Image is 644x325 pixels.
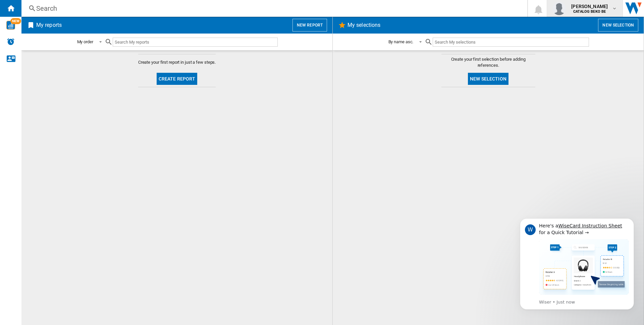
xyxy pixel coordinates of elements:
[77,39,93,44] div: My order
[388,39,414,44] div: By name asc.
[36,4,510,13] div: Search
[6,21,15,30] img: wise-card.svg
[35,19,63,32] h2: My reports
[598,19,638,32] button: New selection
[468,73,508,85] button: New selection
[433,38,589,47] input: Search My selections
[571,3,608,10] span: [PERSON_NAME]
[552,2,566,15] img: profile.jpg
[292,19,327,32] button: New report
[441,56,535,68] span: Create your first selection before adding references.
[138,59,216,65] span: Create your first report in just a few steps.
[573,9,606,14] b: CATALOG BEKO BE
[10,18,21,24] span: NEW
[157,73,198,85] button: Create report
[346,19,382,32] h2: My selections
[7,38,15,46] img: alerts-logo.svg
[113,38,278,47] input: Search My reports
